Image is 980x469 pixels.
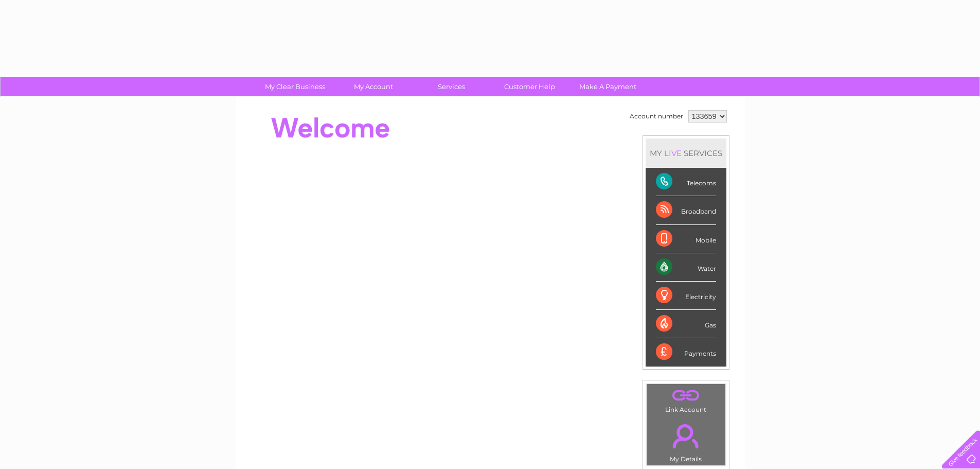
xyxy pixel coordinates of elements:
[656,310,716,338] div: Gas
[656,225,716,253] div: Mobile
[627,108,686,125] td: Account number
[656,196,716,224] div: Broadband
[253,77,337,96] a: My Clear Business
[662,148,684,158] div: LIVE
[649,387,723,405] a: .
[656,338,716,366] div: Payments
[565,77,650,96] a: Make A Payment
[656,253,716,282] div: Water
[646,138,726,168] div: MY SERVICES
[487,77,572,96] a: Customer Help
[649,418,723,454] a: .
[656,282,716,310] div: Electricity
[656,168,716,196] div: Telecoms
[646,415,726,466] td: My Details
[646,384,726,416] td: Link Account
[409,77,494,96] a: Services
[331,77,416,96] a: My Account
